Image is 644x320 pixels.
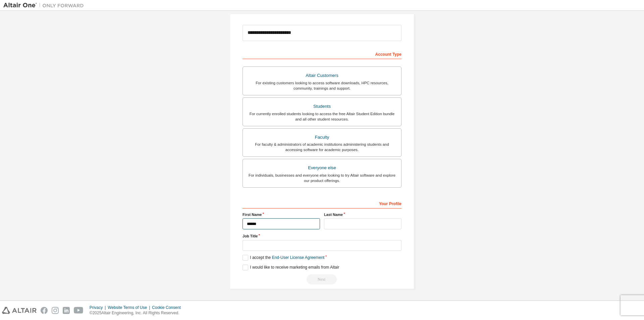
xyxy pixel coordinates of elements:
[247,163,397,173] div: Everyone else
[108,305,152,310] div: Website Terms of Use
[247,111,397,122] div: For currently enrolled students looking to access the free Altair Student Edition bundle and all ...
[243,255,324,261] label: I accept the
[2,307,37,314] img: altair_logo.svg
[243,198,401,209] div: Your Profile
[243,265,339,270] label: I would like to receive marketing emails from Altair
[247,80,397,91] div: For existing customers looking to access software downloads, HPC resources, community, trainings ...
[243,212,320,217] label: First Name
[152,305,184,310] div: Cookie Consent
[41,307,48,314] img: facebook.svg
[247,71,397,80] div: Altair Customers
[74,307,84,314] img: youtube.svg
[324,212,401,217] label: Last Name
[243,274,401,284] div: Read and acccept EULA to continue
[247,142,397,152] div: For faculty & administrators of academic institutions administering students and accessing softwa...
[63,307,70,314] img: linkedin.svg
[90,305,108,310] div: Privacy
[3,2,87,9] img: Altair One
[243,48,401,59] div: Account Type
[272,255,325,260] a: End-User License Agreement
[243,233,401,239] label: Job Title
[52,307,59,314] img: instagram.svg
[247,133,397,142] div: Faculty
[90,310,185,316] p: © 2025 Altair Engineering, Inc. All Rights Reserved.
[247,173,397,183] div: For individuals, businesses and everyone else looking to try Altair software and explore our prod...
[247,102,397,111] div: Students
